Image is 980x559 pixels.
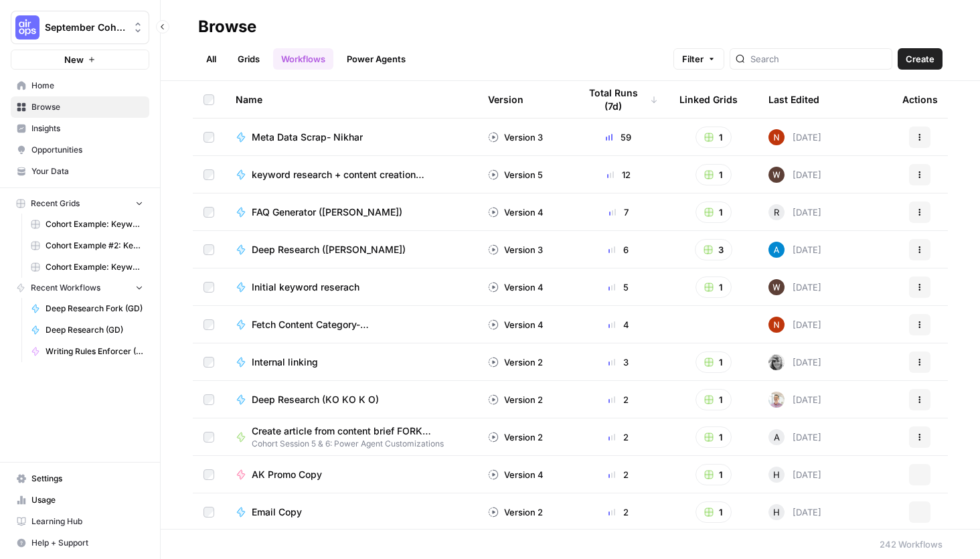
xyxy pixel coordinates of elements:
[579,131,658,144] div: 59
[673,48,724,70] button: Filter
[11,468,149,489] a: Settings
[768,392,821,408] div: [DATE]
[252,355,318,369] span: Internal linking
[252,393,379,406] span: Deep Research (KO KO K O)
[774,206,779,219] span: R
[579,243,658,256] div: 6
[236,424,467,450] a: Create article from content brief FORK ([PERSON_NAME])Cohort Session 5 & 6: Power Agent Customiza...
[25,341,149,362] a: Writing Rules Enforcer ([PERSON_NAME])
[46,324,143,336] span: Deep Research (GD)
[898,48,943,70] button: Create
[25,235,149,256] a: Cohort Example #2: Keyword -> Outline -> Article (Hibaaq A)
[31,144,143,156] span: Opportunities
[488,243,543,256] div: Version 3
[696,127,732,148] button: 1
[773,505,780,519] span: H
[31,537,143,549] span: Help + Support
[11,489,149,511] a: Usage
[488,206,544,219] div: Version 4
[488,318,544,331] div: Version 4
[252,318,456,331] span: Fetch Content Category- [GEOGRAPHIC_DATA]
[31,165,143,177] span: Your Data
[768,242,785,258] img: o3cqybgnmipr355j8nz4zpq1mc6x
[579,206,658,219] div: 7
[31,494,143,506] span: Usage
[252,468,322,481] span: AK Promo Copy
[236,243,467,256] a: Deep Research ([PERSON_NAME])
[46,303,143,315] span: Deep Research Fork (GD)
[696,164,732,185] button: 1
[236,81,467,118] div: Name
[579,168,658,181] div: 12
[11,96,149,118] a: Browse
[768,429,821,445] div: [DATE]
[46,261,143,273] span: Cohort Example: Keyword -> Outline -> Article (Copy)
[45,21,126,34] span: September Cohort
[46,218,143,230] span: Cohort Example: Keyword -> Outline -> Article
[31,101,143,113] span: Browse
[768,279,821,295] div: [DATE]
[579,393,658,406] div: 2
[774,430,780,444] span: A
[11,193,149,214] button: Recent Grids
[768,354,821,370] div: [DATE]
[11,75,149,96] a: Home
[11,161,149,182] a: Your Data
[252,206,402,219] span: FAQ Generator ([PERSON_NAME])
[11,118,149,139] a: Insights
[31,197,80,210] span: Recent Grids
[768,317,821,333] div: [DATE]
[236,318,467,331] a: Fetch Content Category- [GEOGRAPHIC_DATA]
[579,281,658,294] div: 5
[768,167,785,183] img: rbni5xk9si5sg26zymgzm0e69vdu
[252,438,467,450] span: Cohort Session 5 & 6: Power Agent Customizations
[64,53,84,66] span: New
[11,139,149,161] a: Opportunities
[252,168,456,181] span: keyword research + content creation workflow
[252,281,359,294] span: Initial keyword reserach
[11,511,149,532] a: Learning Hub
[488,505,543,519] div: Version 2
[488,430,543,444] div: Version 2
[579,318,658,331] div: 4
[768,204,821,220] div: [DATE]
[750,52,886,66] input: Search
[768,392,785,408] img: rnewfn8ozkblbv4ke1ie5hzqeirw
[236,393,467,406] a: Deep Research (KO KO K O)
[230,48,268,70] a: Grids
[696,202,732,223] button: 1
[906,52,934,66] span: Create
[768,504,821,520] div: [DATE]
[339,48,414,70] a: Power Agents
[31,515,143,528] span: Learning Hub
[31,282,100,294] span: Recent Workflows
[25,298,149,319] a: Deep Research Fork (GD)
[768,242,821,258] div: [DATE]
[579,430,658,444] div: 2
[488,281,544,294] div: Version 4
[902,81,938,118] div: Actions
[880,538,943,551] div: 242 Workflows
[579,355,658,369] div: 3
[252,505,302,519] span: Email Copy
[236,355,467,369] a: Internal linking
[11,278,149,298] button: Recent Workflows
[488,393,543,406] div: Version 2
[198,16,256,37] div: Browse
[31,123,143,135] span: Insights
[273,48,333,70] a: Workflows
[696,276,732,298] button: 1
[488,355,543,369] div: Version 2
[25,256,149,278] a: Cohort Example: Keyword -> Outline -> Article (Copy)
[11,50,149,70] button: New
[696,426,732,448] button: 1
[695,239,732,260] button: 3
[31,80,143,92] span: Home
[488,468,544,481] div: Version 4
[773,468,780,481] span: H
[696,389,732,410] button: 1
[679,81,738,118] div: Linked Grids
[768,167,821,183] div: [DATE]
[696,351,732,373] button: 1
[768,279,785,295] img: rbni5xk9si5sg26zymgzm0e69vdu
